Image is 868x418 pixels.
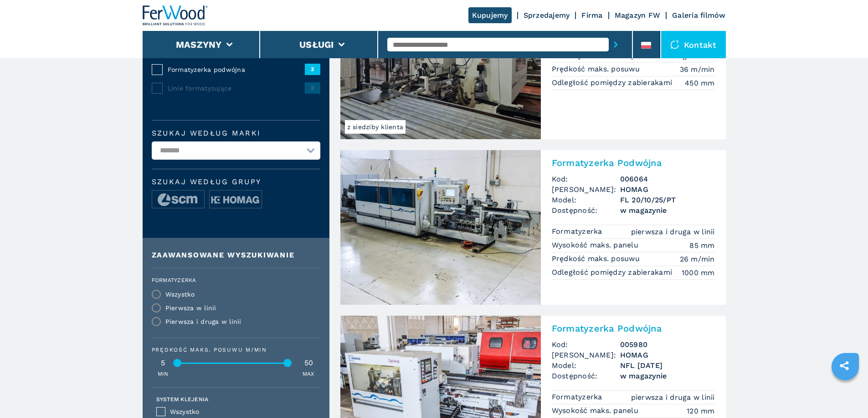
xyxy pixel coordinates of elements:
[552,205,620,216] span: Dostępność:
[552,360,620,371] span: Model:
[152,130,320,137] label: Szukaj według marki
[620,205,715,216] span: w magazynie
[305,64,320,75] span: 3
[609,34,623,55] button: submit-button
[685,78,715,88] em: 450 mm
[165,318,241,325] div: Pierwsza i druga w linii
[152,178,320,186] span: Szukaj według grupy
[176,39,222,50] button: Maszyny
[552,78,675,88] p: Odległość pomiędzy zabierakami
[631,227,715,237] em: pierwsza i druga w linii
[168,65,305,74] span: Formatyzerka podwójna
[165,291,195,297] div: Wszystko
[620,184,715,195] h3: HOMAG
[299,39,334,50] button: Usługi
[303,370,314,378] p: MAX
[210,191,262,209] img: image
[156,397,209,402] label: System klejenia
[552,267,675,277] p: Odległość pomiędzy zabierakami
[552,195,620,205] span: Model:
[468,7,512,23] a: Kupujemy
[620,174,715,184] h3: 006064
[552,64,642,74] p: Prędkość maks. posuwu
[620,195,715,205] h3: FL 20/10/25/PT
[631,392,715,403] em: pierwsza i druga w linii
[680,64,715,75] em: 36 m/min
[833,354,856,377] a: sharethis
[552,254,642,264] p: Prędkość maks. posuwu
[340,150,726,305] a: Formatyzerka Podwójna HOMAG FL 20/10/25/PTFormatyzerka PodwójnaKod:006064[PERSON_NAME]:HOMAGModel...
[165,305,216,311] div: Pierwsza w linii
[345,120,406,134] span: z siedziby klienta
[524,11,570,20] a: Sprzedajemy
[152,347,320,353] div: Prędkość maks. posuwu m/min
[552,406,641,416] p: Wysokość maks. panelu
[689,240,714,251] em: 85 mm
[552,323,715,334] h2: Formatyzerka Podwójna
[158,370,169,378] p: MIN
[552,227,605,237] p: Formatyzerka
[552,392,605,402] p: Formatyzerka
[152,277,315,283] label: Formatyzerka
[661,31,726,58] div: Kontakt
[620,371,715,381] span: w magazynie
[620,350,715,360] h3: HOMAG
[620,360,715,371] h3: NFL [DATE]
[152,359,175,367] div: 5
[170,407,315,417] span: Wszystko
[552,240,641,250] p: Wysokość maks. panelu
[615,11,661,20] a: Magazyn FW
[670,40,679,49] img: Kontakt
[298,359,320,367] div: 50
[152,191,204,209] img: image
[672,11,726,20] a: Galeria filmów
[829,377,861,411] iframe: Chat
[552,371,620,381] span: Dostępność:
[143,5,208,25] img: Ferwood
[620,339,715,350] h3: 005980
[168,84,305,93] span: Linie formatyzujące
[682,267,715,278] em: 1000 mm
[552,157,715,168] h2: Formatyzerka Podwójna
[552,174,620,184] span: Kod:
[687,406,715,416] em: 120 mm
[552,339,620,350] span: Kod:
[552,350,620,360] span: [PERSON_NAME]:
[581,11,602,20] a: Firma
[305,82,320,93] span: 2
[340,150,541,305] img: Formatyzerka Podwójna HOMAG FL 20/10/25/PT
[680,254,715,264] em: 26 m/min
[152,252,320,259] div: Zaawansowane wyszukiwanie
[552,184,620,195] span: [PERSON_NAME]:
